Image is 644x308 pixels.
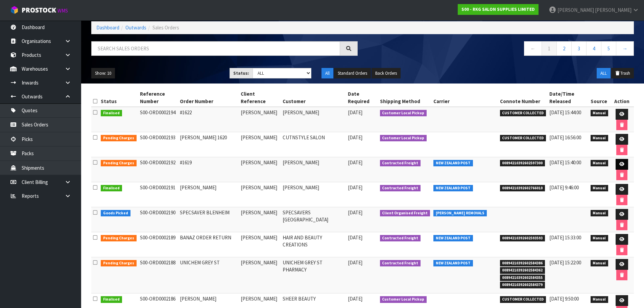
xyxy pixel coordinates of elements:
[348,109,362,116] span: [DATE]
[281,257,346,293] td: UNICHEM GREY ST PHARMACY
[368,41,634,58] nav: Page navigation
[321,68,333,79] button: All
[101,110,122,117] span: Finalised
[281,89,346,107] th: Customer
[239,107,281,132] td: [PERSON_NAME]
[380,110,427,117] span: Customer Local Pickup
[432,89,498,107] th: Carrier
[591,185,609,192] span: Manual
[91,41,340,56] input: Search sales orders
[101,160,137,167] span: Pending Charges
[500,135,546,142] span: CUSTOMER COLLECTED
[498,89,548,107] th: Connote Number
[500,267,545,274] span: 00894210392602584362
[281,207,346,232] td: SPECSAVERS [GEOGRAPHIC_DATA]
[461,6,535,12] strong: S00 - RKG SALON SUPPLIES LIMITED
[597,68,611,79] button: ALL
[591,296,609,303] span: Manual
[548,89,589,107] th: Date/Time Released
[433,235,473,242] span: NEW ZEALAND POST
[380,135,427,142] span: Customer Local Pickup
[616,41,634,56] a: →
[591,260,609,267] span: Manual
[239,89,281,107] th: Client Reference
[500,275,545,281] span: 00894210392602584355
[281,107,346,132] td: [PERSON_NAME]
[138,182,178,207] td: S00-ORD0002191
[591,235,609,242] span: Manual
[591,210,609,217] span: Manual
[239,232,281,257] td: [PERSON_NAME]
[348,209,362,216] span: [DATE]
[101,185,122,192] span: Finalised
[281,157,346,182] td: [PERSON_NAME]
[500,282,545,288] span: 00894210392602584379
[178,89,239,107] th: Order Number
[138,257,178,293] td: S00-ORD0002188
[433,210,487,217] span: [PERSON_NAME] REMOVALS
[178,132,239,157] td: [PERSON_NAME] 1620
[91,68,115,79] button: Show: 10
[380,296,427,303] span: Customer Local Pickup
[549,259,581,266] span: [DATE] 15:22:00
[138,107,178,132] td: S00-ORD0002194
[281,232,346,257] td: HAIR AND BEAUTY CREATIONS
[281,182,346,207] td: [PERSON_NAME]
[549,109,581,116] span: [DATE] 15:44:00
[500,296,546,303] span: CUSTOMER COLLECTED
[239,257,281,293] td: [PERSON_NAME]
[348,134,362,141] span: [DATE]
[138,89,178,107] th: Reference Number
[586,41,601,56] a: 4
[178,107,239,132] td: #1622
[178,257,239,293] td: UNICHEM GREY ST
[178,232,239,257] td: BANAZ ORDER RETURN
[281,132,346,157] td: CUTNSTYLE SALON
[549,134,581,141] span: [DATE] 16:56:00
[380,260,421,267] span: Contracted Freight
[101,260,137,267] span: Pending Charges
[549,159,581,166] span: [DATE] 15:40:00
[138,207,178,232] td: S00-ORD0002190
[138,157,178,182] td: S00-ORD0002192
[125,24,146,31] a: Outwards
[372,68,401,79] button: Back Orders
[348,159,362,166] span: [DATE]
[500,185,545,192] span: 00894210392602766010
[610,89,634,107] th: Action
[549,184,579,191] span: [DATE] 9:46:00
[380,160,421,167] span: Contracted Freight
[380,185,421,192] span: Contracted Freight
[101,296,122,303] span: Finalised
[348,234,362,241] span: [DATE]
[433,185,473,192] span: NEW ZEALAND POST
[500,110,546,117] span: CUSTOMER COLLECTED
[101,135,137,142] span: Pending Charges
[178,207,239,232] td: SPECSAVER BLENHEIM
[10,6,19,14] img: cube-alt.png
[557,7,594,13] span: [PERSON_NAME]
[542,41,557,56] a: 1
[601,41,616,56] a: 5
[57,7,68,14] small: WMS
[178,182,239,207] td: [PERSON_NAME]
[591,160,609,167] span: Manual
[233,70,249,76] strong: Status:
[500,235,545,242] span: 00894210392602593593
[239,157,281,182] td: [PERSON_NAME]
[433,260,473,267] span: NEW ZEALAND POST
[591,135,609,142] span: Manual
[556,41,572,56] a: 2
[334,68,371,79] button: Standard Orders
[378,89,432,107] th: Shipping Method
[152,24,179,31] span: Sales Orders
[500,260,545,267] span: 00894210392602584386
[138,132,178,157] td: S00-ORD0002193
[239,132,281,157] td: [PERSON_NAME]
[348,259,362,266] span: [DATE]
[101,235,137,242] span: Pending Charges
[380,235,421,242] span: Contracted Freight
[589,89,610,107] th: Source
[346,89,378,107] th: Date Required
[549,295,579,302] span: [DATE] 9:50:00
